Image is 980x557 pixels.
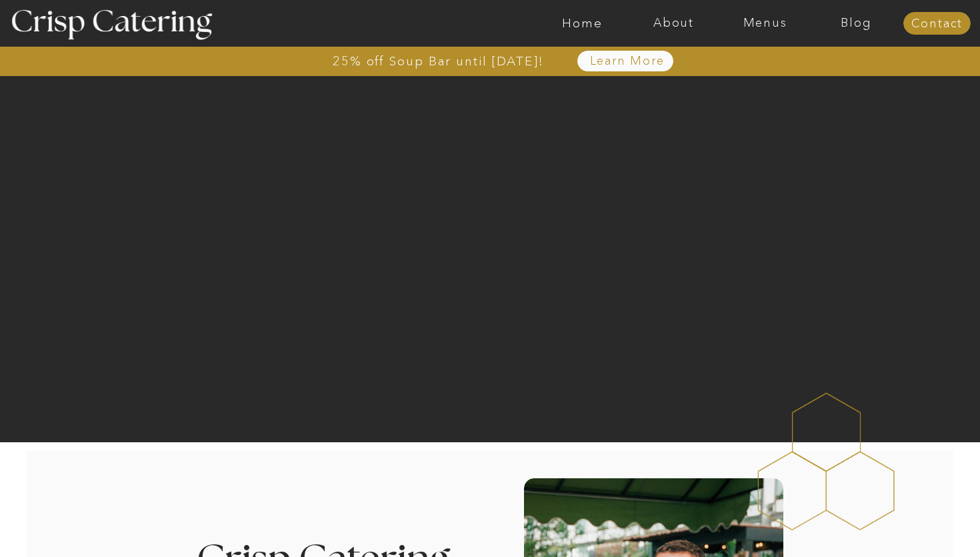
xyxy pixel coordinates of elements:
a: Menus [719,17,811,30]
a: Learn More [559,55,695,68]
a: Home [537,17,628,30]
a: 25% off Soup Bar until [DATE]! [285,55,592,68]
a: About [628,17,719,30]
a: Blog [811,17,902,30]
a: Contact [903,17,971,31]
